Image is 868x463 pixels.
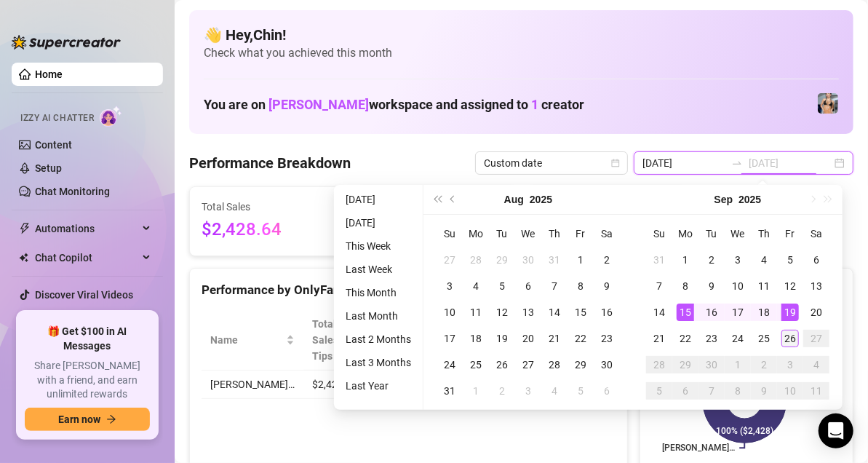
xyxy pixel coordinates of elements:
[340,214,417,231] li: [DATE]
[467,277,485,295] div: 4
[594,299,620,325] td: 2025-08-16
[106,414,116,424] span: arrow-right
[489,299,515,325] td: 2025-08-12
[677,356,694,373] div: 29
[19,253,28,263] img: Chat Copilot
[493,356,511,373] div: 26
[677,382,694,400] div: 6
[646,325,672,352] td: 2025-09-21
[755,304,773,321] div: 18
[463,378,489,404] td: 2025-09-01
[731,157,743,169] span: swap-right
[650,356,668,373] div: 28
[441,251,458,269] div: 27
[493,382,511,400] div: 2
[818,93,838,114] img: Veronica
[35,186,110,197] a: Chat Monitoring
[531,97,538,112] span: 1
[100,106,122,127] img: AI Chatter
[755,251,773,269] div: 4
[677,304,694,321] div: 15
[340,191,417,208] li: [DATE]
[25,359,150,402] span: Share [PERSON_NAME] with a friend, and earn unlimited rewards
[519,330,537,347] div: 20
[751,352,777,378] td: 2025-10-02
[463,221,489,247] th: Mo
[467,304,485,321] div: 11
[568,273,594,299] td: 2025-08-08
[541,221,568,247] th: Th
[437,352,463,378] td: 2025-08-24
[268,97,369,112] span: [PERSON_NAME]
[777,247,803,273] td: 2025-09-05
[467,382,485,400] div: 1
[729,251,746,269] div: 3
[777,221,803,247] th: Fr
[25,408,150,431] button: Earn nowarrow-right
[572,277,589,295] div: 8
[729,356,746,373] div: 1
[751,221,777,247] th: Th
[572,356,589,373] div: 29
[204,97,584,113] h1: You are on workspace and assigned to creator
[515,378,541,404] td: 2025-09-03
[568,299,594,325] td: 2025-08-15
[340,307,417,325] li: Last Month
[504,185,524,214] button: Choose a month
[572,304,589,321] div: 15
[530,185,552,214] button: Choose a year
[546,251,563,269] div: 31
[437,378,463,404] td: 2025-08-31
[729,277,746,295] div: 10
[445,185,461,214] button: Previous month (PageUp)
[35,162,62,174] a: Setup
[489,352,515,378] td: 2025-08-26
[650,304,668,321] div: 14
[189,153,351,173] h4: Performance Breakdown
[672,273,698,299] td: 2025-09-08
[646,352,672,378] td: 2025-09-28
[646,299,672,325] td: 2025-09-14
[303,371,370,399] td: $2,428.64
[493,277,511,295] div: 5
[781,356,799,373] div: 3
[646,221,672,247] th: Su
[725,378,751,404] td: 2025-10-08
[650,277,668,295] div: 7
[463,273,489,299] td: 2025-08-04
[489,221,515,247] th: Tu
[303,310,370,371] th: Total Sales & Tips
[646,273,672,299] td: 2025-09-07
[755,356,773,373] div: 2
[781,277,799,295] div: 12
[808,330,825,347] div: 27
[755,330,773,347] div: 25
[35,217,138,240] span: Automations
[210,332,283,348] span: Name
[646,378,672,404] td: 2025-10-05
[803,299,829,325] td: 2025-09-20
[598,251,616,269] div: 2
[202,199,334,215] span: Total Sales
[35,139,72,151] a: Content
[777,325,803,352] td: 2025-09-26
[803,221,829,247] th: Sa
[463,325,489,352] td: 2025-08-18
[731,157,743,169] span: to
[340,284,417,301] li: This Month
[519,382,537,400] div: 3
[729,330,746,347] div: 24
[672,299,698,325] td: 2025-09-15
[493,304,511,321] div: 12
[429,185,445,214] button: Last year (Control + left)
[20,111,94,125] span: Izzy AI Chatter
[751,299,777,325] td: 2025-09-18
[489,378,515,404] td: 2025-09-02
[781,330,799,347] div: 26
[594,352,620,378] td: 2025-08-30
[672,352,698,378] td: 2025-09-29
[437,299,463,325] td: 2025-08-10
[729,382,746,400] div: 8
[751,325,777,352] td: 2025-09-25
[568,352,594,378] td: 2025-08-29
